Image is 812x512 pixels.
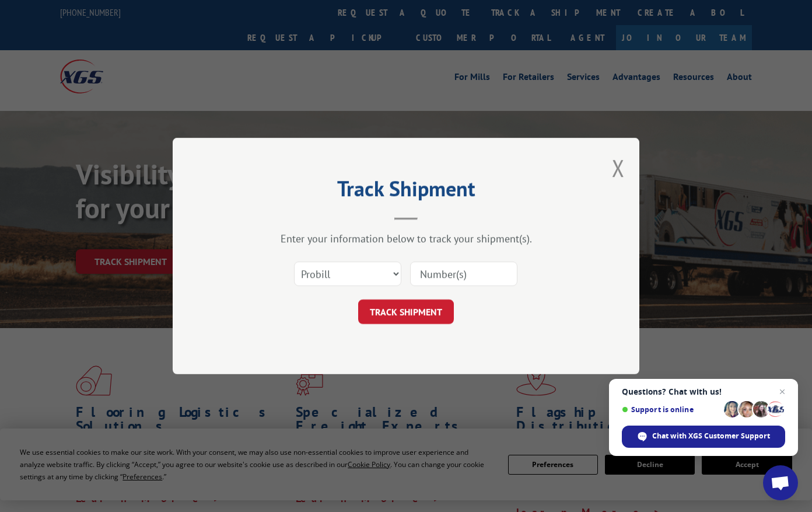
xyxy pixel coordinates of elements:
[231,232,581,245] div: Enter your information below to track your shipment(s).
[410,262,517,286] input: Number(s)
[652,431,770,441] span: Chat with XGS Customer Support
[612,152,625,183] button: Close modal
[358,299,454,324] button: TRACK SHIPMENT
[231,180,581,203] h2: Track Shipment
[622,387,785,396] span: Questions? Chat with us!
[622,426,785,448] span: Chat with XGS Customer Support
[622,405,720,414] span: Support is online
[763,465,798,500] a: Open chat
